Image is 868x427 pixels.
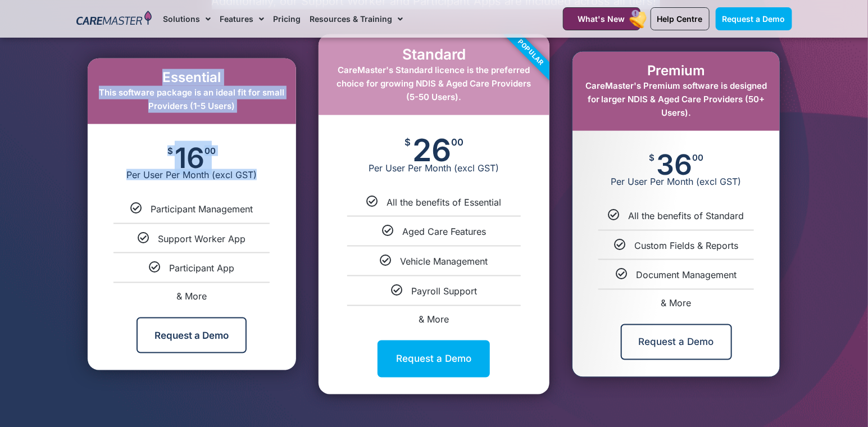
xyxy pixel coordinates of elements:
span: Per User Per Month (excl GST) [88,169,296,180]
span: Support Worker App [158,233,246,244]
span: $ [649,153,655,162]
span: 36 [656,153,692,176]
span: Vehicle Management [400,256,488,267]
span: 00 [692,153,703,162]
span: & More [419,314,449,325]
span: 16 [175,147,204,169]
span: Payroll Support [411,285,477,297]
span: Request a Demo [722,14,785,24]
span: All the benefits of Standard [629,210,744,221]
span: 26 [412,138,451,162]
span: What's New [578,14,625,24]
a: Request a Demo [378,340,490,378]
span: Help Centre [657,14,703,24]
span: This software package is an ideal fit for small Providers (1-5 Users) [99,87,284,111]
span: Participant Management [151,203,253,215]
a: Request a Demo [716,7,792,30]
a: Help Centre [651,7,710,30]
span: $ [167,147,173,155]
h2: Premium [584,63,769,79]
span: Per User Per Month (excl GST) [319,162,549,174]
span: Aged Care Features [402,226,486,237]
span: $ [405,138,411,147]
span: 00 [451,138,463,147]
span: All the benefits of Essential [387,197,501,208]
span: Document Management [636,269,737,280]
span: 00 [204,147,216,155]
a: What's New [563,7,640,30]
h2: Standard [330,46,538,63]
span: CareMaster's Premium software is designed for larger NDIS & Aged Care Providers (50+ Users). [585,80,767,118]
span: & More [661,297,692,308]
h2: Essential [99,70,285,86]
span: Participant App [169,262,234,274]
a: Request a Demo [137,317,247,353]
span: Per User Per Month (excl GST) [572,176,780,187]
span: & More [176,290,207,302]
img: CareMaster Logo [76,11,152,28]
span: CareMaster's Standard licence is the preferred choice for growing NDIS & Aged Care Providers (5-5... [337,65,531,102]
span: Custom Fields & Reports [634,240,738,251]
a: Request a Demo [621,324,732,360]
